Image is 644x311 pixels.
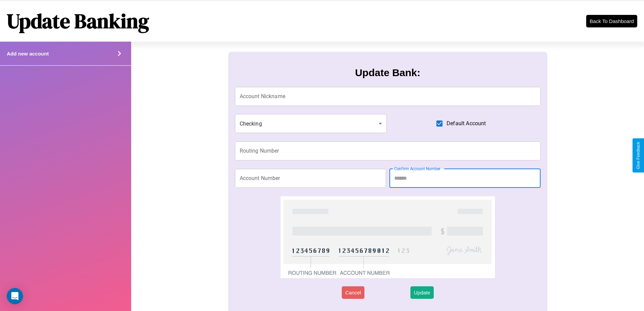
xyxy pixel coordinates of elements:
[355,67,420,79] h3: Update Bank:
[394,166,440,172] label: Confirm Account Number
[235,114,387,133] div: Checking
[7,288,23,304] div: Open Intercom Messenger
[410,286,433,299] button: Update
[586,15,637,27] button: Back To Dashboard
[447,119,486,128] span: Default Account
[7,7,149,35] h1: Update Banking
[636,142,641,169] div: Give Feedback
[7,51,49,57] h4: Add new account
[342,286,364,299] button: Cancel
[281,196,495,278] img: check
